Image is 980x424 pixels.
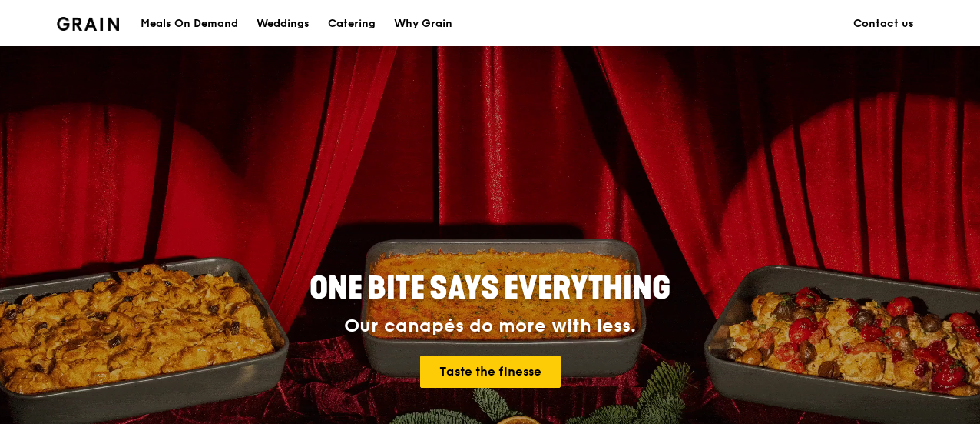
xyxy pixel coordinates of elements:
a: Why Grain [385,1,462,47]
div: Why Grain [394,1,452,47]
a: Weddings [247,1,319,47]
a: Contact us [844,1,923,47]
img: Grain [57,17,119,31]
div: Catering [328,1,376,47]
div: Meals On Demand [141,1,238,47]
div: Weddings [257,1,310,47]
a: Taste the finesse [420,356,561,388]
div: Our canapés do more with less. [214,315,766,337]
span: ONE BITE SAYS EVERYTHING [310,270,670,307]
a: Catering [319,1,385,47]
